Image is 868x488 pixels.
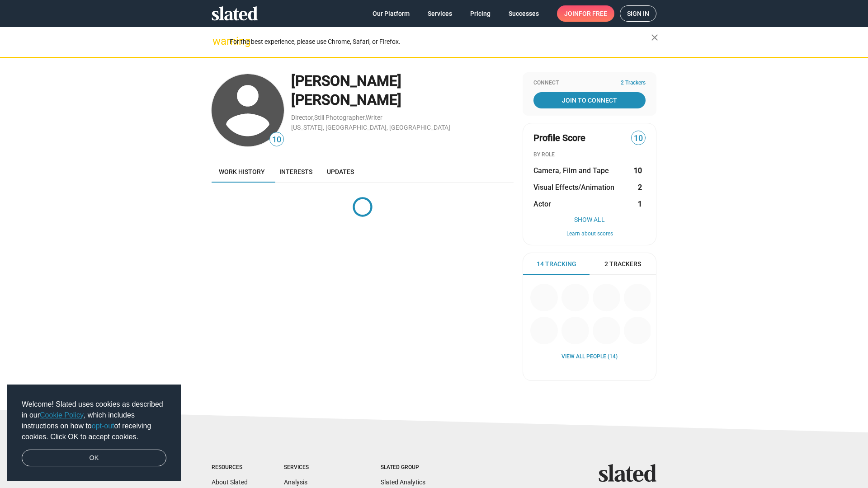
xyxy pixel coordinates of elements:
a: dismiss cookie message [22,450,166,467]
span: 10 [632,132,645,145]
div: For the best experience, please use Chrome, Safari, or Firefox. [230,36,651,48]
span: for free [579,5,607,22]
div: cookieconsent [7,385,181,481]
a: View all People (14) [561,353,618,361]
div: Connect [533,80,646,87]
mat-icon: close [649,32,660,43]
span: Pricing [470,5,491,22]
span: , [365,116,366,121]
span: Work history [219,168,265,175]
div: BY ROLE [533,151,646,159]
span: Welcome! Slated uses cookies as described in our , which includes instructions on how to of recei... [22,399,166,442]
mat-icon: warning [212,36,223,47]
span: Visual Effects/Animation [533,183,614,192]
a: About Slated [212,479,248,486]
div: Resources [212,464,248,471]
span: Updates [327,168,354,175]
a: Services [420,5,459,22]
div: Services [284,464,344,471]
a: Analysis [284,479,307,486]
span: 14 Tracking [537,260,576,268]
a: Interests [272,161,320,183]
a: Updates [320,161,361,183]
div: [PERSON_NAME] [PERSON_NAME] [291,71,514,110]
a: Sign in [620,5,656,22]
span: Our Platform [373,5,410,22]
span: 2 Trackers [621,80,646,87]
a: Successes [501,5,546,22]
a: Joinfor free [557,5,614,22]
span: Services [428,5,452,22]
a: Writer [366,114,382,121]
a: Cookie Policy [40,411,84,419]
button: Show All [533,216,646,223]
span: Actor [533,199,551,209]
a: Pricing [463,5,498,22]
strong: 1 [638,199,642,209]
a: Our Platform [365,5,417,22]
strong: 2 [638,183,642,192]
span: 2 Trackers [604,260,641,268]
a: Director [291,114,313,121]
span: Join To Connect [535,92,644,108]
span: Successes [509,5,539,22]
a: Work history [212,161,272,183]
a: Join To Connect [533,92,646,108]
span: Interests [279,168,312,175]
a: opt-out [92,422,114,430]
div: Slated Group [381,464,442,471]
a: Slated Analytics [381,479,425,486]
button: Learn about scores [533,230,646,238]
span: 10 [270,134,283,146]
span: Profile Score [533,132,585,144]
span: Join [564,5,607,22]
a: [US_STATE], [GEOGRAPHIC_DATA], [GEOGRAPHIC_DATA] [291,124,450,131]
span: , [313,116,314,121]
strong: 10 [634,166,642,175]
span: Sign in [627,6,649,21]
a: Still Photographer [314,114,365,121]
span: Camera, Film and Tape [533,166,609,175]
